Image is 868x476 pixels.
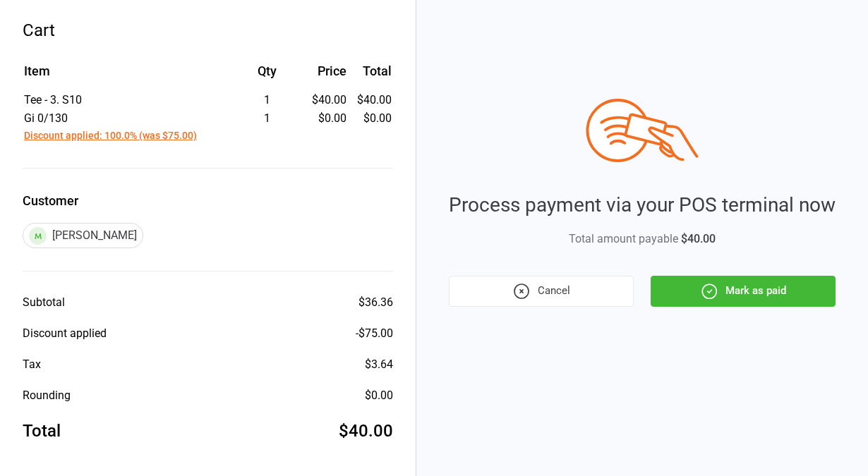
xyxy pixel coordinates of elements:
[23,294,65,311] div: Subtotal
[365,356,393,373] div: $3.64
[24,61,229,90] th: Item
[23,223,143,248] div: [PERSON_NAME]
[24,93,82,106] span: Tee - 3. S10
[306,92,346,109] div: $40.00
[24,111,68,125] span: Gi 0/130
[231,110,304,127] div: 1
[231,92,304,109] div: 1
[23,418,61,444] div: Total
[449,231,836,248] div: Total amount payable
[352,110,392,144] td: $0.00
[23,191,393,210] label: Customer
[23,18,393,43] div: Cart
[681,232,716,245] span: $40.00
[358,294,393,311] div: $36.36
[306,110,346,127] div: $0.00
[231,61,304,90] th: Qty
[352,92,392,109] td: $40.00
[365,387,393,404] div: $0.00
[651,276,836,307] button: Mark as paid
[352,61,392,90] th: Total
[306,61,346,80] div: Price
[339,418,393,444] div: $40.00
[24,128,197,143] button: Discount applied: 100.0% (was $75.00)
[23,325,107,342] div: Discount applied
[449,276,634,307] button: Cancel
[23,387,71,404] div: Rounding
[449,190,836,220] div: Process payment via your POS terminal now
[23,356,41,373] div: Tax
[356,325,393,342] div: - $75.00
